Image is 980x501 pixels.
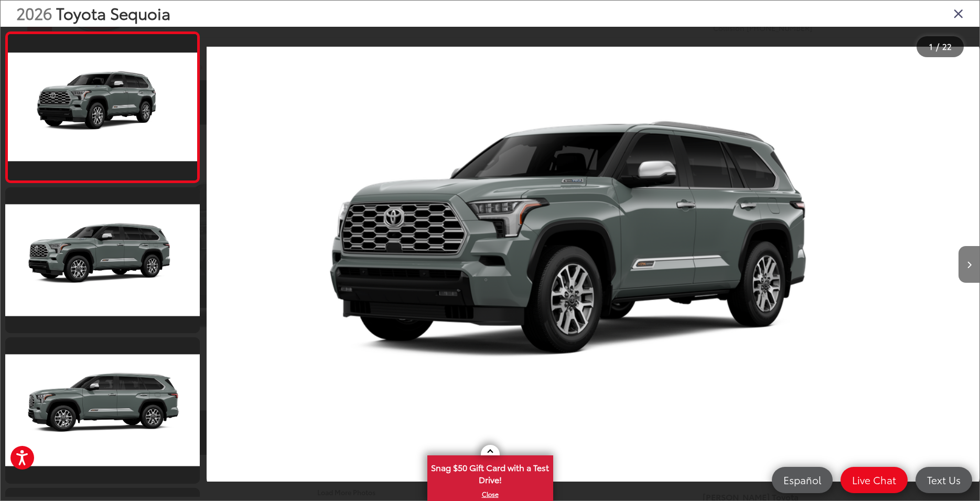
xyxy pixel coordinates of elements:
div: 2026 Toyota Sequoia 1794 Edition 0 [207,39,979,490]
span: 22 [942,40,952,52]
span: / [935,43,940,50]
img: 2026 Toyota Sequoia 1794 Edition [3,204,202,316]
img: 2026 Toyota Sequoia 1794 Edition [207,39,979,490]
a: Live Chat [841,467,908,493]
span: Toyota Sequoia [56,2,170,24]
a: Español [772,467,833,493]
span: Español [778,473,826,486]
a: Text Us [916,467,972,493]
span: Snag $50 Gift Card with a Test Drive! [428,456,552,488]
button: Next image [959,246,979,283]
span: Text Us [922,473,966,486]
span: 1 [929,40,933,52]
img: 2026 Toyota Sequoia 1794 Edition [6,53,199,162]
span: 2026 [16,2,52,24]
i: Close gallery [953,6,964,20]
span: Live Chat [847,473,901,486]
img: 2026 Toyota Sequoia 1794 Edition [3,355,202,466]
